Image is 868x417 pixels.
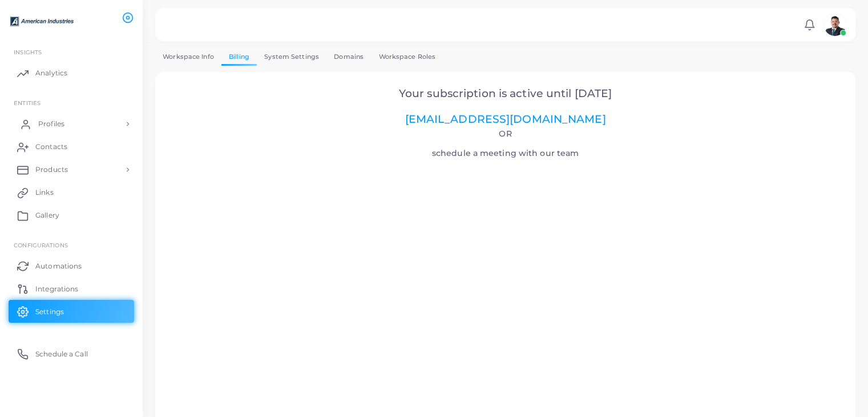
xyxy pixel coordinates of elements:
span: Gallery [35,210,59,220]
span: Your subscription is active until [DATE] [399,87,612,100]
a: Workspace Roles [371,49,443,65]
a: Gallery [9,204,134,227]
span: Configurations [14,242,68,248]
span: Contacts [35,142,67,152]
a: Automations [9,254,134,277]
img: logo [10,11,74,32]
a: Analytics [9,62,134,85]
span: INSIGHTS [14,49,42,55]
span: Schedule a Call [35,349,88,359]
a: System Settings [257,49,326,65]
a: avatar [820,13,849,36]
a: Domains [326,49,371,65]
span: Automations [35,261,82,271]
span: Products [35,165,68,175]
a: Billing [221,49,257,65]
a: Links [9,181,134,204]
span: Or [499,129,511,139]
a: Schedule a Call [9,342,134,365]
span: Settings [35,307,64,317]
span: Profiles [38,119,64,129]
img: avatar [823,13,846,36]
h4: schedule a meeting with our team [171,129,840,158]
a: Integrations [9,277,134,300]
a: Products [9,158,134,181]
a: Profiles [9,113,134,135]
span: Analytics [35,68,67,78]
a: [EMAIL_ADDRESS][DOMAIN_NAME] [405,113,605,126]
a: Contacts [9,135,134,158]
iframe: Select a Date & Time - Calendly [171,162,840,412]
span: Links [35,187,54,198]
span: ENTITIES [14,99,41,106]
a: Settings [9,300,134,323]
span: Integrations [35,284,78,294]
a: Workspace Info [155,49,221,65]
